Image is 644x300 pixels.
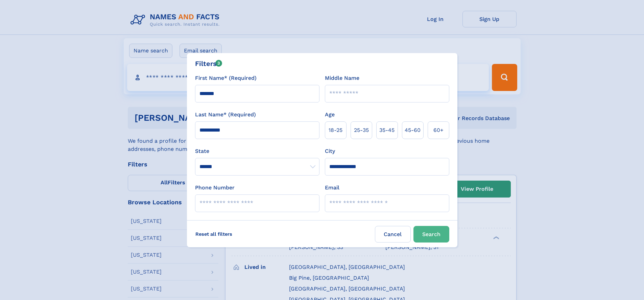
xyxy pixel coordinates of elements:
[433,126,444,134] span: 60+
[405,126,421,134] span: 45‑60
[191,226,237,242] label: Reset all filters
[195,59,222,69] div: Filters
[379,126,395,134] span: 35‑45
[375,226,411,243] label: Cancel
[325,147,335,155] label: City
[325,111,335,119] label: Age
[195,184,235,192] label: Phone Number
[413,226,449,243] button: Search
[354,126,369,134] span: 25‑35
[329,126,342,134] span: 18‑25
[325,74,359,82] label: Middle Name
[195,147,319,155] label: State
[195,111,256,119] label: Last Name* (Required)
[195,74,257,82] label: First Name* (Required)
[325,184,339,192] label: Email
